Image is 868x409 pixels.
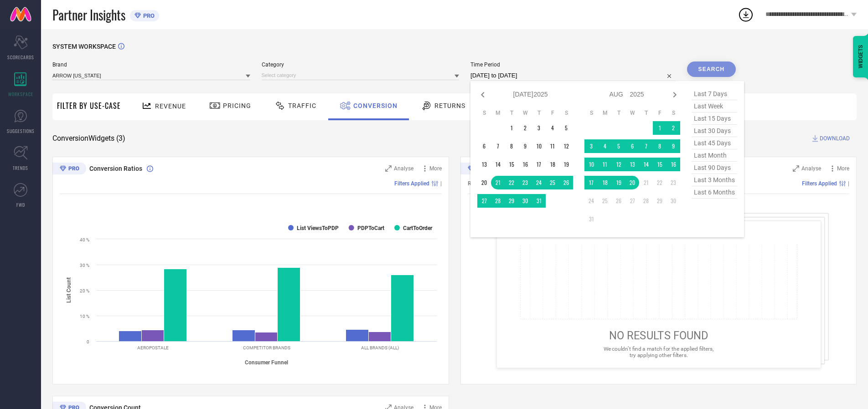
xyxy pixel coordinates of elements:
span: last 6 months [692,186,737,199]
td: Thu Jul 17 2025 [532,158,546,171]
td: Tue Jul 01 2025 [505,121,518,135]
td: Sun Jul 06 2025 [477,139,491,153]
td: Fri Aug 15 2025 [653,158,666,171]
th: Thursday [532,109,546,117]
td: Tue Aug 12 2025 [612,158,625,171]
td: Sat Aug 23 2025 [666,176,680,189]
span: Returns [434,102,465,109]
text: 20 % [80,288,89,293]
text: COMPETITOR BRANDS [243,345,290,350]
span: Brand [52,61,250,68]
th: Tuesday [612,109,625,117]
td: Sat Jul 26 2025 [559,176,573,189]
td: Thu Aug 28 2025 [639,194,653,208]
th: Tuesday [505,109,518,117]
span: We couldn’t find a match for the applied filters, try applying other filters. [603,346,713,358]
td: Mon Jul 07 2025 [491,139,505,153]
td: Sat Aug 09 2025 [666,139,680,153]
span: Analyse [394,165,413,172]
svg: Zoom [793,165,799,172]
div: Premium [52,163,86,176]
text: 30 % [80,263,89,268]
span: Filters Applied [802,180,837,187]
td: Wed Jul 16 2025 [518,158,532,171]
span: DOWNLOAD [820,134,850,143]
tspan: Consumer Funnel [245,359,288,366]
th: Saturday [559,109,573,117]
text: CartToOrder [403,225,433,231]
td: Tue Jul 22 2025 [505,176,518,189]
svg: Zoom [385,165,392,172]
div: Open download list [738,6,754,23]
text: 0 [87,339,89,344]
td: Sat Aug 02 2025 [666,121,680,135]
span: Revenue [155,102,186,110]
th: Sunday [477,109,491,117]
span: SYSTEM WORKSPACE [52,43,116,50]
th: Monday [598,109,612,117]
span: Conversion [353,102,398,109]
th: Wednesday [518,109,532,117]
th: Friday [546,109,559,117]
td: Mon Aug 25 2025 [598,194,612,208]
div: Previous month [477,89,488,100]
th: Saturday [666,109,680,117]
td: Wed Aug 27 2025 [625,194,639,208]
td: Wed Aug 20 2025 [625,176,639,189]
span: Filter By Use-Case [57,100,121,111]
td: Sun Aug 10 2025 [584,158,598,171]
span: | [848,180,849,187]
span: SUGGESTIONS [7,128,35,134]
td: Sun Jul 20 2025 [477,176,491,189]
td: Thu Jul 31 2025 [532,194,546,208]
text: PDPToCart [357,225,384,231]
td: Wed Aug 06 2025 [625,139,639,153]
td: Fri Jul 11 2025 [546,139,559,153]
td: Tue Aug 26 2025 [612,194,625,208]
span: WORKSPACE [8,91,33,97]
th: Monday [491,109,505,117]
th: Wednesday [625,109,639,117]
th: Sunday [584,109,598,117]
text: AEROPOSTALE [137,345,169,350]
td: Mon Jul 28 2025 [491,194,505,208]
th: Friday [653,109,666,117]
td: Fri Jul 04 2025 [546,121,559,135]
span: last 45 days [692,137,737,149]
span: Analyse [801,165,821,172]
td: Sun Aug 31 2025 [584,212,598,226]
span: Category [262,61,460,68]
td: Sat Aug 16 2025 [666,158,680,171]
td: Mon Aug 18 2025 [598,176,612,189]
span: last 7 days [692,88,737,100]
td: Sun Aug 17 2025 [584,176,598,189]
td: Mon Jul 21 2025 [491,176,505,189]
span: PRO [141,12,155,19]
th: Thursday [639,109,653,117]
span: last 3 months [692,174,737,186]
td: Fri Jul 18 2025 [546,158,559,171]
input: Select category [262,71,460,80]
text: 40 % [80,237,89,242]
td: Tue Jul 29 2025 [505,194,518,208]
td: Sat Aug 30 2025 [666,194,680,208]
span: Revenue (% share) [468,180,512,187]
td: Wed Jul 30 2025 [518,194,532,208]
td: Tue Aug 05 2025 [612,139,625,153]
td: Fri Aug 08 2025 [653,139,666,153]
text: List ViewsToPDP [297,225,339,231]
td: Thu Jul 03 2025 [532,121,546,135]
td: Wed Aug 13 2025 [625,158,639,171]
span: NO RESULTS FOUND [609,329,708,342]
span: Time Period [470,61,676,68]
td: Mon Aug 04 2025 [598,139,612,153]
span: | [440,180,442,187]
span: Partner Insights [52,5,125,24]
td: Sat Jul 05 2025 [559,121,573,135]
td: Fri Aug 29 2025 [653,194,666,208]
td: Thu Aug 07 2025 [639,139,653,153]
span: last 15 days [692,112,737,125]
td: Tue Jul 08 2025 [505,139,518,153]
td: Mon Aug 11 2025 [598,158,612,171]
span: FWD [16,201,25,208]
